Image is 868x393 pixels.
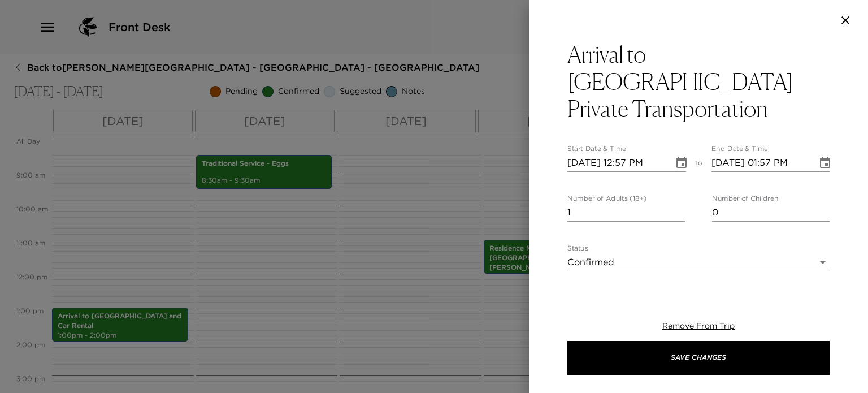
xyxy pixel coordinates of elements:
button: Remove From Trip [662,321,735,332]
label: Start Date & Time [567,144,626,154]
label: Status [567,244,588,253]
button: Arrival to [GEOGRAPHIC_DATA] Private Transportation [567,41,830,122]
span: to [695,158,702,172]
label: End Date & Time [711,144,768,154]
input: MM/DD/YYYY hh:mm aa [567,154,666,172]
button: Choose date, selected date is Oct 5, 2025 [670,152,693,174]
button: Save Changes [567,341,830,375]
span: Remove From Trip [662,321,735,331]
label: Number of Children [712,194,778,204]
label: Number of Adults (18+) [567,194,646,204]
button: Choose date, selected date is Oct 5, 2025 [814,152,836,174]
input: MM/DD/YYYY hh:mm aa [711,154,810,172]
div: Confirmed [567,253,830,271]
